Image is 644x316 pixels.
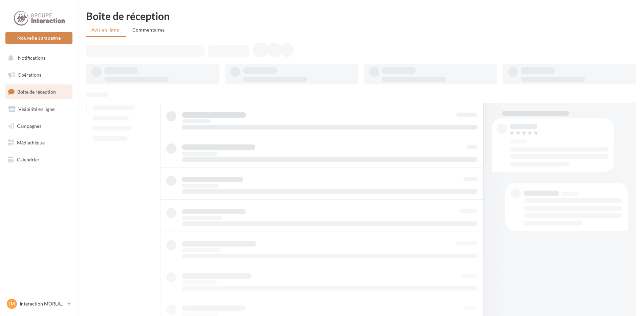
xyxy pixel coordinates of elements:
[20,300,65,307] p: Interaction MORLAIX
[17,157,40,162] span: Calendrier
[4,102,74,116] a: Visibilité en ligne
[132,27,165,33] span: Commentaires
[17,140,45,145] span: Médiathèque
[4,153,74,167] a: Calendrier
[4,68,74,82] a: Opérations
[17,123,41,129] span: Campagnes
[4,51,71,65] button: Notifications
[4,119,74,133] a: Campagnes
[18,55,45,61] span: Notifications
[4,136,74,150] a: Médiathèque
[4,84,74,99] a: Boîte de réception
[86,11,636,21] div: Boîte de réception
[18,72,41,78] span: Opérations
[5,32,72,44] button: Nouvelle campagne
[9,300,15,307] span: IM
[5,297,72,310] a: IM Interaction MORLAIX
[17,89,56,95] span: Boîte de réception
[18,106,55,112] span: Visibilité en ligne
